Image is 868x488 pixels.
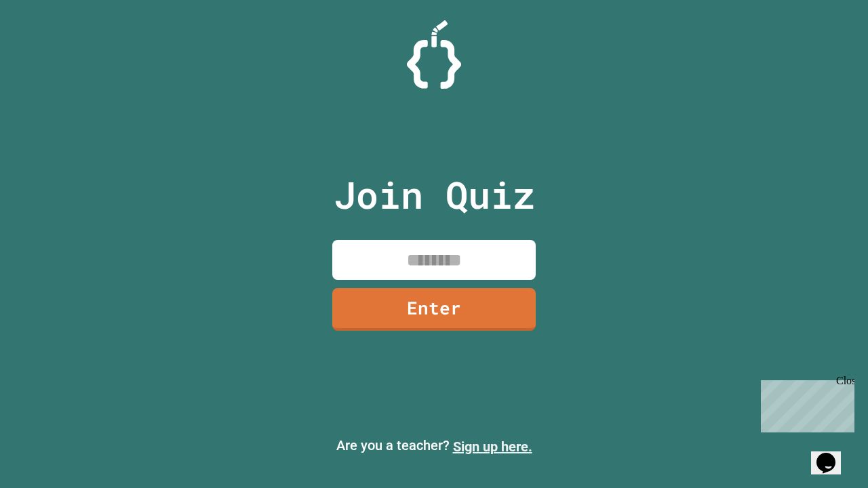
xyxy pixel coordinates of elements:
p: Are you a teacher? [11,435,857,457]
a: Sign up here. [453,439,532,455]
img: Logo.svg [407,20,461,89]
div: Chat with us now!Close [5,5,94,86]
p: Join Quiz [334,167,535,223]
iframe: chat widget [755,375,854,432]
a: Enter [332,288,536,331]
iframe: chat widget [811,434,854,474]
